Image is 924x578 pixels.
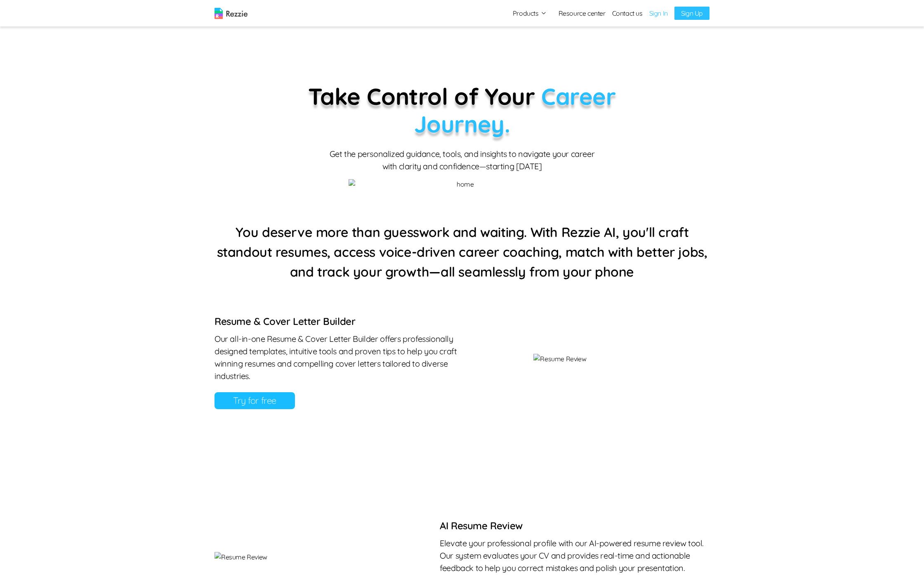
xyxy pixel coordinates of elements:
a: Sign Up [674,7,709,20]
p: Elevate your professional profile with our AI-powered resume review tool. Our system evaluates yo... [440,537,709,574]
a: Contact us [612,8,643,18]
span: Career Journey. [414,82,616,138]
a: Sign In [649,8,668,18]
p: Our all-in-one Resume & Cover Letter Builder offers professionally designed templates, intuitive ... [214,333,483,382]
button: Products [513,8,547,18]
img: logo [214,8,247,19]
a: Resource center [559,8,606,18]
img: Resume Review [533,354,709,364]
h6: Resume & Cover Letter Builder [214,315,483,328]
h4: You deserve more than guesswork and waiting. With Rezzie AI, you'll craft standout resumes, acces... [214,222,709,282]
p: Take Control of Your [266,83,658,138]
p: Get the personalized guidance, tools, and insights to navigate your career with clarity and confi... [328,148,596,173]
h6: AI Resume Review [440,519,709,532]
a: Try for free [214,392,295,409]
img: Resume Review [214,552,389,562]
img: home [349,179,575,189]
